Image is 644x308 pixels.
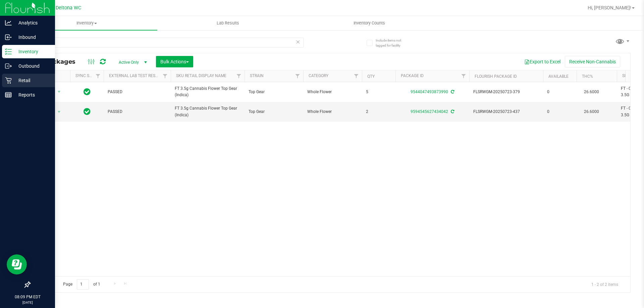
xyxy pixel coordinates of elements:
p: Analytics [12,19,52,27]
input: Search Package ID, Item Name, SKU, Lot or Part Number... [30,38,304,48]
span: Sync from Compliance System [450,109,454,114]
a: Strain [250,73,264,78]
button: Bulk Actions [156,56,193,67]
span: FT 3.5g Cannabis Flower Top Gear (Indica) [175,105,240,118]
a: Available [548,74,569,79]
p: Inbound [12,33,52,41]
span: 26.6000 [581,87,602,97]
a: Filter [458,70,469,82]
a: Inventory Counts [299,16,440,30]
a: Qty [367,74,375,79]
span: Sync from Compliance System [450,89,454,94]
span: Include items not tagged for facility [376,38,409,48]
a: Filter [93,70,104,82]
a: Inventory [16,16,157,30]
span: Deltona WC [56,5,81,11]
inline-svg: Retail [5,77,12,84]
inline-svg: Reports [5,91,12,98]
span: Page of 1 [57,279,106,290]
span: PASSED [108,89,167,95]
a: Category [309,73,328,78]
iframe: Resource center [7,254,27,274]
span: Lab Results [208,20,248,26]
inline-svg: Analytics [5,19,12,26]
button: Receive Non-Cannabis [565,56,620,67]
a: THC% [582,74,593,79]
span: Whole Flower [307,89,358,95]
span: Clear [296,38,300,46]
span: PASSED [108,109,167,115]
a: Sku Retail Display Name [176,73,226,78]
span: Bulk Actions [160,59,189,64]
span: select [55,107,63,117]
span: Top Gear [249,89,299,95]
span: Top Gear [249,109,299,115]
span: select [55,87,63,97]
span: FLSRWGM-20250723-379 [473,89,539,95]
span: FT 3.5g Cannabis Flower Top Gear (Indica) [175,85,240,98]
span: In Sync [84,87,91,97]
a: Filter [292,70,303,82]
span: 1 - 2 of 2 items [586,279,624,289]
a: 9544047493873990 [411,89,448,94]
p: Outbound [12,62,52,70]
a: SKU Name [622,73,642,78]
inline-svg: Inventory [5,48,12,55]
a: 9594545627434042 [411,109,448,114]
p: Reports [12,91,52,99]
span: Whole Flower [307,109,358,115]
a: Lab Results [157,16,299,30]
span: 26.6000 [581,107,602,117]
a: Sync Status [75,73,101,78]
p: Inventory [12,48,52,56]
inline-svg: Outbound [5,63,12,69]
span: Hi, [PERSON_NAME]! [588,5,631,10]
a: Package ID [401,73,424,78]
span: 0 [547,89,573,95]
span: All Packages [35,58,82,65]
span: Inventory [16,20,157,26]
a: Flourish Package ID [475,74,517,79]
a: Filter [233,70,245,82]
a: External Lab Test Result [109,73,162,78]
p: Retail [12,76,52,84]
span: In Sync [84,107,91,116]
span: 5 [366,89,391,95]
a: Filter [160,70,171,82]
p: [DATE] [3,300,52,305]
span: 2 [366,109,391,115]
inline-svg: Inbound [5,34,12,41]
span: Inventory Counts [344,20,394,26]
input: 1 [77,279,89,290]
a: Filter [351,70,362,82]
span: 0 [547,109,573,115]
span: FLSRWGM-20250723-437 [473,109,539,115]
button: Export to Excel [520,56,565,67]
p: 08:09 PM EDT [3,294,52,300]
